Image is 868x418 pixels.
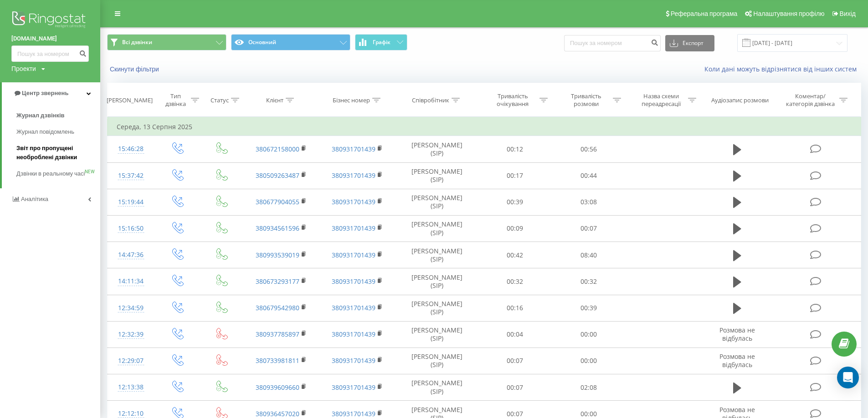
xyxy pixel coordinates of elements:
[637,92,686,108] div: Назва схеми переадресації
[478,242,551,268] td: 00:42
[671,10,738,17] span: Реферальна програма
[256,145,299,153] a: 380672158000
[117,140,145,158] div: 15:46:28
[256,330,299,338] a: 380937785897
[117,326,145,343] div: 12:32:39
[163,92,189,108] div: Тип дзвінка
[478,347,551,374] td: 00:07
[332,145,375,153] a: 380931701439
[16,111,65,120] span: Журнал дзвінків
[373,39,390,45] span: Графік
[16,140,100,166] a: Звіт про пропущені необроблені дзвінки
[478,189,551,215] td: 00:39
[107,96,153,104] div: [PERSON_NAME]
[107,65,164,73] button: Скинути фільтри
[332,383,375,392] a: 380931701439
[840,10,856,17] span: Вихід
[478,215,551,242] td: 00:09
[395,136,478,162] td: [PERSON_NAME] (SIP)
[332,197,375,206] a: 380931701439
[117,193,145,211] div: 15:19:44
[16,124,100,140] a: Журнал повідомлень
[332,251,375,259] a: 380931701439
[16,127,74,136] span: Журнал повідомлень
[332,409,375,418] a: 380931701439
[395,162,478,189] td: [PERSON_NAME] (SIP)
[478,321,551,347] td: 00:04
[16,166,100,182] a: Дзвінки в реальному часіNEW
[478,268,551,295] td: 00:32
[117,352,145,370] div: 12:29:07
[332,356,375,365] a: 380931701439
[488,92,537,108] div: Тривалість очікування
[552,136,625,162] td: 00:56
[11,9,89,32] img: Ringostat logo
[256,303,299,312] a: 380679542980
[256,171,299,180] a: 380509263487
[2,82,100,104] a: Центр звернень
[332,330,375,338] a: 380931701439
[552,215,625,242] td: 00:07
[395,321,478,347] td: [PERSON_NAME] (SIP)
[16,169,85,178] span: Дзвінки в реальному часі
[552,242,625,268] td: 08:40
[552,295,625,321] td: 00:39
[256,224,299,232] a: 380934561596
[711,96,769,104] div: Аудіозапис розмови
[719,352,755,369] span: Розмова не відбулась
[784,92,837,108] div: Коментар/категорія дзвінка
[395,242,478,268] td: [PERSON_NAME] (SIP)
[231,34,350,50] button: Основний
[11,34,89,43] a: [DOMAIN_NAME]
[117,299,145,317] div: 12:34:59
[117,272,145,290] div: 14:11:34
[332,277,375,286] a: 380931701439
[117,378,145,396] div: 12:13:38
[564,35,661,51] input: Пошук за номером
[395,189,478,215] td: [PERSON_NAME] (SIP)
[478,136,551,162] td: 00:12
[122,39,152,46] span: Всі дзвінки
[117,246,145,264] div: 14:47:36
[552,268,625,295] td: 00:32
[332,303,375,312] a: 380931701439
[478,162,551,189] td: 00:17
[552,189,625,215] td: 03:08
[11,64,36,73] div: Проекти
[395,295,478,321] td: [PERSON_NAME] (SIP)
[256,383,299,392] a: 380939609660
[412,96,449,104] div: Співробітник
[21,196,48,202] span: Аналiтика
[837,367,859,388] div: Open Intercom Messenger
[719,326,755,342] span: Розмова не відбулась
[256,277,299,286] a: 380673293177
[332,171,375,180] a: 380931701439
[478,374,551,401] td: 00:07
[395,374,478,401] td: [PERSON_NAME] (SIP)
[256,409,299,418] a: 380936457020
[16,107,100,124] a: Журнал дзвінків
[552,321,625,347] td: 00:00
[395,268,478,295] td: [PERSON_NAME] (SIP)
[395,215,478,242] td: [PERSON_NAME] (SIP)
[117,220,145,237] div: 15:16:50
[562,92,611,108] div: Тривалість розмови
[117,167,145,185] div: 15:37:42
[478,295,551,321] td: 00:16
[552,374,625,401] td: 02:08
[552,347,625,374] td: 00:00
[211,96,229,104] div: Статус
[355,34,407,50] button: Графік
[11,45,89,62] input: Пошук за номером
[753,10,824,17] span: Налаштування профілю
[22,90,68,96] span: Центр звернень
[266,96,283,104] div: Клієнт
[16,144,96,162] span: Звіт про пропущені необроблені дзвінки
[395,347,478,374] td: [PERSON_NAME] (SIP)
[256,356,299,365] a: 380733981811
[665,35,714,51] button: Експорт
[256,251,299,259] a: 380993539019
[256,197,299,206] a: 380677904055
[333,96,370,104] div: Бізнес номер
[107,34,226,50] button: Всі дзвінки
